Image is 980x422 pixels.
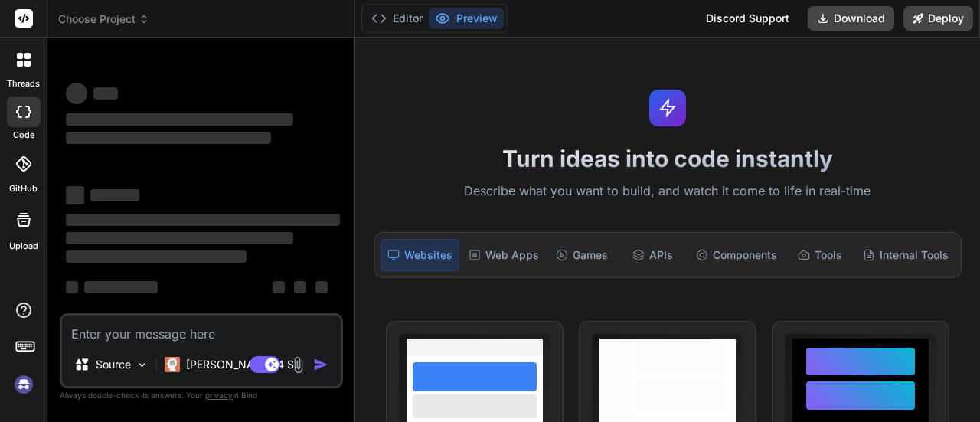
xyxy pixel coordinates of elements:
span: ‌ [294,281,306,293]
span: ‌ [66,113,293,126]
div: Games [548,239,616,271]
span: Choose Project [58,11,149,27]
img: icon [313,357,328,372]
span: ‌ [66,250,247,263]
span: ‌ [66,281,78,293]
span: ‌ [66,132,271,144]
span: ‌ [66,214,340,226]
span: ‌ [66,83,87,104]
p: Describe what you want to build, and watch it come to life in real-time [364,182,971,201]
div: Internal Tools [857,239,955,271]
div: APIs [619,239,686,271]
span: ‌ [66,232,293,244]
span: ‌ [273,281,285,293]
span: ‌ [66,186,84,204]
p: Source [96,357,131,372]
label: Upload [9,240,38,253]
span: ‌ [84,281,158,293]
div: Components [690,239,783,271]
span: ‌ [90,189,139,201]
button: Download [808,6,894,31]
button: Preview [429,8,504,29]
button: Editor [365,8,429,29]
label: code [13,129,34,142]
span: privacy [205,391,233,400]
img: signin [11,371,37,397]
p: [PERSON_NAME] 4 S.. [186,357,300,372]
div: Discord Support [697,6,799,31]
img: attachment [289,356,307,374]
div: Websites [381,239,459,271]
div: Tools [786,239,854,271]
img: Claude 4 Sonnet [165,357,180,372]
label: threads [7,77,40,90]
p: Always double-check its answers. Your in Bind [60,388,343,403]
div: Web Apps [462,239,545,271]
label: GitHub [9,182,38,195]
span: ‌ [93,87,118,100]
button: Deploy [903,6,973,31]
img: Pick Models [136,358,149,371]
span: ‌ [315,281,328,293]
h1: Turn ideas into code instantly [364,145,971,172]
